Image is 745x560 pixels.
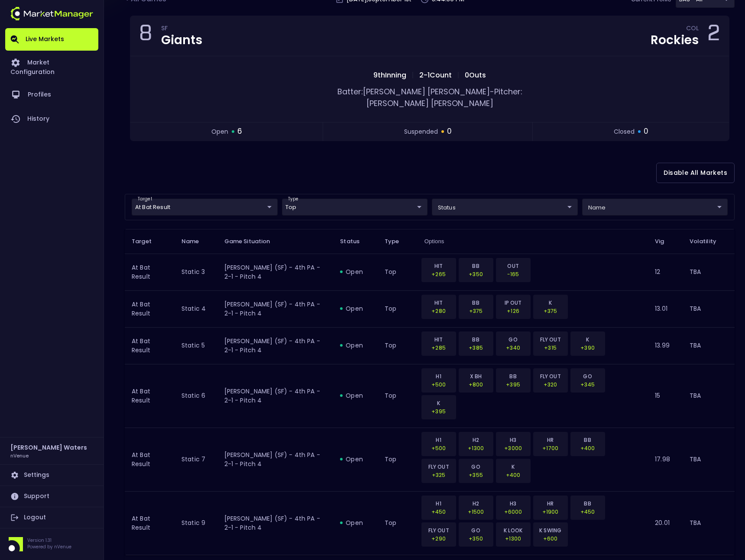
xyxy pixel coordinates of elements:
[175,364,217,428] td: Static 6
[576,508,599,516] p: +450
[502,335,525,344] p: GO
[340,341,371,350] div: open
[464,508,488,516] p: +1500
[288,196,298,202] label: type
[337,86,490,97] span: Batter: [PERSON_NAME] [PERSON_NAME]
[217,491,334,555] td: [PERSON_NAME] (SF) - 4th PA - 2-1 - Pitch 4
[614,127,635,136] span: closed
[161,34,202,46] div: Giants
[217,364,334,428] td: [PERSON_NAME] (SF) - 4th PA - 2-1 - Pitch 4
[648,364,682,428] td: 15
[462,70,489,80] span: 0 Outs
[427,380,450,389] p: +500
[683,254,735,290] td: TBA
[427,508,450,516] p: +450
[427,407,450,415] p: +395
[427,526,450,534] p: FLY OUT
[464,270,488,278] p: +350
[539,372,562,380] p: FLY OUT
[181,238,211,245] span: Name
[502,534,525,543] p: +1300
[10,7,93,20] img: logo
[576,380,599,389] p: +345
[175,491,217,555] td: Static 9
[427,299,450,307] p: HIT
[644,126,648,137] span: 0
[418,229,648,254] th: Options
[576,499,599,508] p: BB
[427,436,450,444] p: H1
[10,452,29,459] h3: nVenue
[648,428,682,491] td: 17.98
[378,327,418,364] td: top
[502,380,525,389] p: +395
[502,444,525,452] p: +3000
[427,307,450,315] p: +280
[651,34,699,46] div: Rockies
[427,335,450,344] p: HIT
[502,508,525,516] p: +6000
[27,544,71,550] p: Powered by nVenue
[490,86,494,97] span: -
[648,290,682,327] td: 13.01
[125,364,175,428] td: At Bat Result
[417,70,454,80] span: 2 - 1 Count
[686,26,699,33] div: COL
[576,444,599,452] p: +400
[656,163,735,183] button: Disable All Markets
[683,428,735,491] td: TBA
[378,491,418,555] td: top
[427,372,450,380] p: H1
[464,372,488,380] p: X BH
[132,199,278,216] div: target
[5,507,98,528] a: Logout
[539,499,562,508] p: HR
[427,471,450,479] p: +325
[464,471,488,479] p: +355
[427,463,450,471] p: FLY OUT
[539,436,562,444] p: HR
[502,299,525,307] p: IP OUT
[340,391,371,400] div: open
[125,229,735,555] table: collapsible table
[464,335,488,344] p: BB
[427,444,450,452] p: +500
[217,327,334,364] td: [PERSON_NAME] (SF) - 4th PA - 2-1 - Pitch 4
[464,444,488,452] p: +1300
[5,537,98,551] div: Version 1.31Powered by nVenue
[427,534,450,543] p: +290
[138,196,152,202] label: target
[217,254,334,290] td: [PERSON_NAME] (SF) - 4th PA - 2-1 - Pitch 4
[161,26,202,33] div: SF
[125,428,175,491] td: At Bat Result
[132,238,163,245] span: Target
[576,436,599,444] p: BB
[464,436,488,444] p: H2
[502,471,525,479] p: +400
[447,126,452,137] span: 0
[464,526,488,534] p: GO
[340,304,371,313] div: open
[378,428,418,491] td: top
[648,254,682,290] td: 12
[502,436,525,444] p: H3
[464,463,488,471] p: GO
[404,127,438,136] span: suspended
[464,380,488,389] p: +800
[5,486,98,507] a: Support
[5,28,98,51] a: Live Markets
[224,238,282,245] span: Game Situation
[5,51,98,83] a: Market Configuration
[427,270,450,278] p: +265
[211,127,228,136] span: open
[427,499,450,508] p: H1
[683,491,735,555] td: TBA
[539,335,562,344] p: FLY OUT
[648,491,682,555] td: 20.01
[539,307,562,315] p: +375
[655,238,675,245] span: Vig
[454,70,462,80] span: |
[125,290,175,327] td: At Bat Result
[5,465,98,486] a: Settings
[282,199,428,216] div: target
